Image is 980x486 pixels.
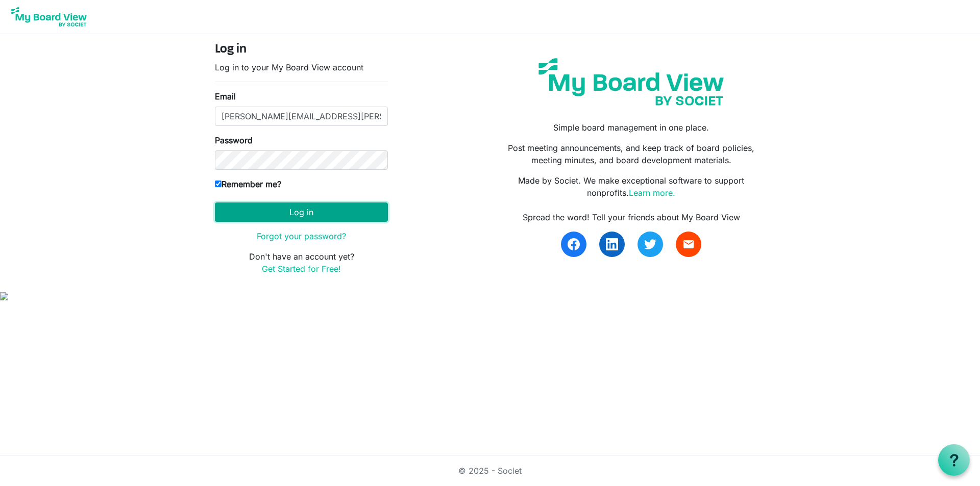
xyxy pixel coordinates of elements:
[676,232,701,257] a: email
[629,188,675,198] a: Learn more.
[498,142,765,166] p: Post meeting announcements, and keep track of board policies, meeting minutes, and board developm...
[458,466,522,476] a: © 2025 - Societ
[215,250,388,275] p: Don't have an account yet?
[257,231,346,241] a: Forgot your password?
[215,202,388,222] button: Log in
[498,121,765,134] p: Simple board management in one place.
[215,181,222,187] input: Remember me?
[531,50,731,113] img: my-board-view-societ.svg
[215,90,236,103] label: Email
[215,42,388,57] h4: Log in
[644,238,656,250] img: twitter.svg
[8,4,90,30] img: My Board View Logo
[215,178,281,190] label: Remember me?
[215,61,388,73] p: Log in to your My Board View account
[498,174,765,199] p: Made by Societ. We make exceptional software to support nonprofits.
[215,134,253,146] label: Password
[568,238,580,250] img: facebook.svg
[606,238,618,250] img: linkedin.svg
[262,264,341,274] a: Get Started for Free!
[498,211,765,223] div: Spread the word! Tell your friends about My Board View
[682,238,695,250] span: email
